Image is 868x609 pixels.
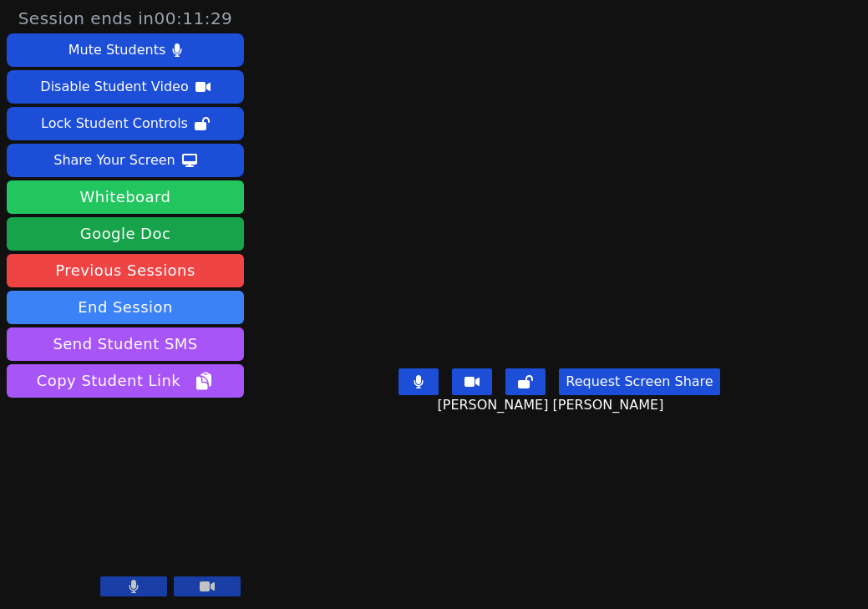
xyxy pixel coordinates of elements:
[7,217,244,251] a: Google Doc
[18,7,233,30] span: Session ends in
[41,110,188,137] div: Lock Student Controls
[155,8,233,28] time: 00:11:29
[7,364,244,398] button: Copy Student Link
[40,74,188,100] div: Disable Student Video
[69,37,165,63] div: Mute Students
[7,254,244,287] a: Previous Sessions
[7,144,244,177] button: Share Your Screen
[7,107,244,140] button: Lock Student Controls
[7,33,244,67] button: Mute Students
[7,327,244,361] button: Send Student SMS
[37,369,214,393] span: Copy Student Link
[7,70,244,104] button: Disable Student Video
[53,147,175,174] div: Share Your Screen
[438,395,668,415] span: [PERSON_NAME] [PERSON_NAME]
[559,368,719,395] button: Request Screen Share
[7,180,244,214] button: Whiteboard
[7,291,244,324] button: End Session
